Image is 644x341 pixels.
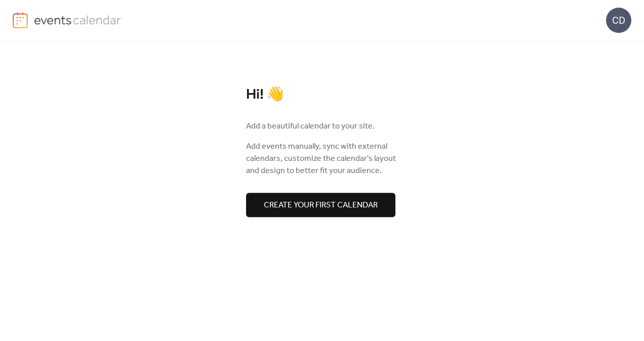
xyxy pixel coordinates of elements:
img: logo [13,12,28,28]
span: Add events manually, sync with external calendars, customize the calendar's layout and design to ... [246,141,398,177]
img: logo-type [34,12,122,27]
div: Hi! 👋 [246,86,398,104]
span: Add a beautiful calendar to your site. [246,120,375,133]
span: Create your first calendar [264,199,378,211]
div: CD [606,8,631,33]
button: Create your first calendar [246,193,395,217]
